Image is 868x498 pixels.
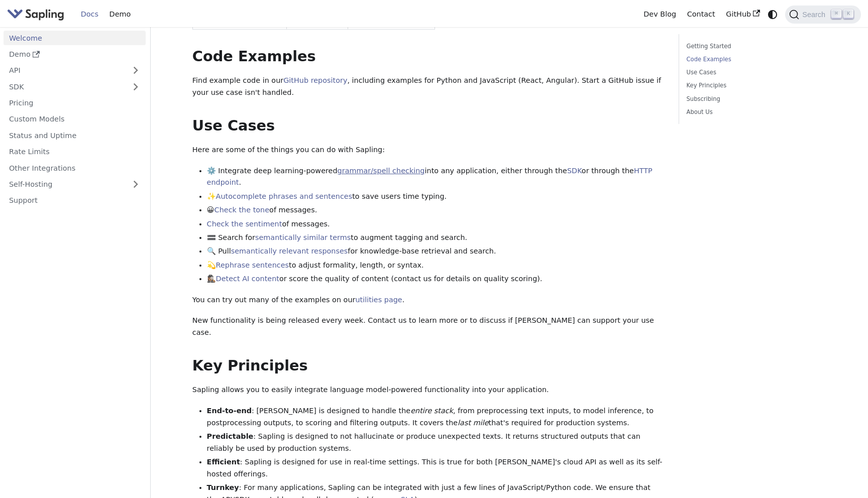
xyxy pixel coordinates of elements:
button: Switch between dark and light mode (currently system mode) [766,7,780,22]
a: HTTP endpoint [207,167,653,187]
a: semantically similar terms [255,233,351,241]
strong: Turnkey [207,483,239,491]
a: utilities page [355,296,402,304]
h2: Key Principles [192,357,665,375]
h2: Code Examples [192,48,665,66]
a: Code Examples [687,55,823,64]
a: Subscribing [687,94,823,104]
li: 💫 to adjust formality, length, or syntax. [207,260,665,272]
p: Here are some of the things you can do with Sapling: [192,144,665,156]
a: API [4,63,126,78]
p: You can try out many of the examples on our . [192,294,665,306]
li: 🔍 Pull for knowledge-base retrieval and search. [207,245,665,258]
strong: Predictable [207,432,254,440]
a: Detect AI content [216,275,279,283]
li: 🕵🏽‍♀️ or score the quality of content (contact us for details on quality scoring). [207,273,665,285]
a: Self-Hosting [4,177,146,192]
li: : Sapling is designed for use in real-time settings. This is true for both [PERSON_NAME]'s cloud ... [207,456,665,480]
img: Sapling.ai [7,7,64,22]
kbd: K [843,10,853,19]
li: of messages. [207,218,665,230]
kbd: ⌘ [831,10,841,19]
li: 😀 of messages. [207,204,665,216]
button: Expand sidebar category 'API' [126,63,146,78]
strong: End-to-end [207,407,252,415]
span: Search [799,11,831,19]
li: : Sapling is designed to not hallucinate or produce unexpected texts. It returns structured outpu... [207,431,665,455]
li: ⚙️ Integrate deep learning-powered into any application, either through the or through the . [207,165,665,189]
strong: Efficient [207,458,240,466]
p: New functionality is being released every week. Contact us to learn more or to discuss if [PERSON... [192,315,665,339]
a: GitHub repository [283,76,347,84]
a: SDK [567,167,582,175]
a: Demo [104,7,136,22]
a: Getting Started [687,42,823,51]
em: entire stack [410,407,453,415]
a: Use Cases [687,68,823,77]
a: Sapling.ai [7,7,68,22]
a: Custom Models [4,112,146,127]
a: Check the tone [214,206,269,214]
a: Welcome [4,31,146,45]
a: Status and Uptime [4,128,146,143]
a: GitHub [720,7,765,22]
li: : [PERSON_NAME] is designed to handle the , from preprocessing text inputs, to model inference, t... [207,405,665,429]
a: About Us [687,107,823,117]
a: SDK [4,79,126,94]
a: grammar/spell checking [338,167,425,175]
h2: Use Cases [192,117,665,135]
a: Rephrase sentences [216,261,289,269]
a: Rate Limits [4,145,146,159]
button: Expand sidebar category 'SDK' [126,79,146,94]
a: Demo [4,47,146,62]
a: Check the sentiment [207,220,282,228]
a: Support [4,193,146,208]
p: Find example code in our , including examples for Python and JavaScript (React, Angular). Start a... [192,75,665,99]
li: ✨ to save users time typing. [207,191,665,203]
a: Dev Blog [638,7,681,22]
em: last mile [458,419,488,427]
a: Docs [75,7,104,22]
a: Other Integrations [4,161,146,175]
a: semantically relevant responses [231,247,348,255]
a: Key Principles [687,81,823,90]
a: Pricing [4,96,146,110]
button: Search (Command+K) [785,6,860,24]
a: Autocomplete phrases and sentences [216,192,353,200]
li: 🟰 Search for to augment tagging and search. [207,232,665,244]
p: Sapling allows you to easily integrate language model-powered functionality into your application. [192,384,665,396]
a: Contact [682,7,721,22]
